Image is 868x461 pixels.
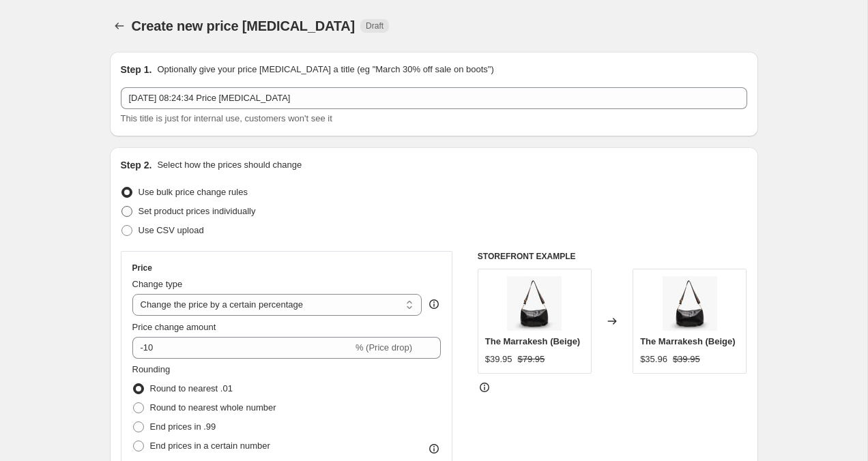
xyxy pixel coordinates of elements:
div: $39.95 [485,353,512,366]
strike: $79.95 [518,353,545,366]
span: The Marrakesh (Beige) [640,336,735,346]
span: Set product prices individually [139,206,256,216]
span: Rounding [132,364,171,374]
h2: Step 1. [121,63,152,76]
span: Price change amount [132,322,216,332]
span: Create new price [MEDICAL_DATA] [132,18,356,33]
h2: Step 2. [121,158,152,172]
span: % (Price drop) [356,342,412,353]
span: Round to nearest .01 [150,383,233,393]
h3: Price [132,263,152,273]
img: 51LWJdOiw4L._AC_SY695__1_80x.jpg [507,276,562,331]
h6: STOREFRONT EXAMPLE [478,251,747,262]
p: Optionally give your price [MEDICAL_DATA] a title (eg "March 30% off sale on boots") [157,63,493,76]
input: -15 [132,337,353,359]
img: 51LWJdOiw4L._AC_SY695__1_80x.jpg [663,276,717,331]
span: Round to nearest whole number [150,402,276,413]
span: Draft [366,20,384,31]
input: 30% off holiday sale [121,87,747,109]
p: Select how the prices should change [157,158,302,172]
span: Use CSV upload [139,225,204,235]
span: This title is just for internal use, customers won't see it [121,113,332,123]
span: End prices in a certain number [150,441,270,451]
strike: $39.95 [673,353,700,366]
span: End prices in .99 [150,421,216,432]
span: Change type [132,279,183,289]
span: Use bulk price change rules [139,187,248,197]
div: help [427,297,441,311]
span: The Marrakesh (Beige) [485,336,580,346]
div: $35.96 [640,353,667,366]
button: Price change jobs [110,16,129,35]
